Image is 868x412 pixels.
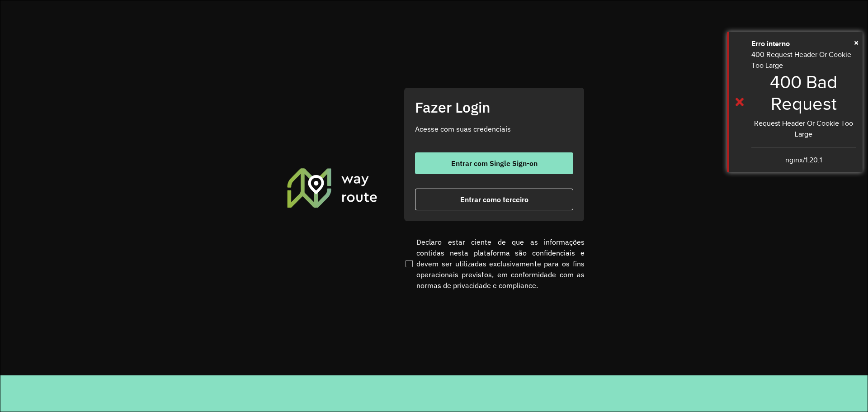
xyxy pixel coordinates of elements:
button: button [415,152,573,174]
div: 400 Request Header Or Cookie Too Large [751,49,856,166]
span: Entrar com Single Sign-on [451,160,538,167]
center: nginx/1.20.1 [751,155,856,166]
label: Declaro estar ciente de que as informações contidas nesta plataforma são confidenciais e devem se... [404,237,585,291]
center: Request Header Or Cookie Too Large [751,118,856,140]
button: button [415,189,573,210]
span: × [854,36,859,49]
div: Erro interno [751,38,856,49]
p: Acesse com suas credenciais [415,123,573,134]
span: Entrar como terceiro [460,196,528,203]
h1: 400 Bad Request [751,71,856,114]
img: Roteirizador AmbevTech [286,167,379,208]
h2: Fazer Login [415,99,573,116]
button: Close [854,36,859,49]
